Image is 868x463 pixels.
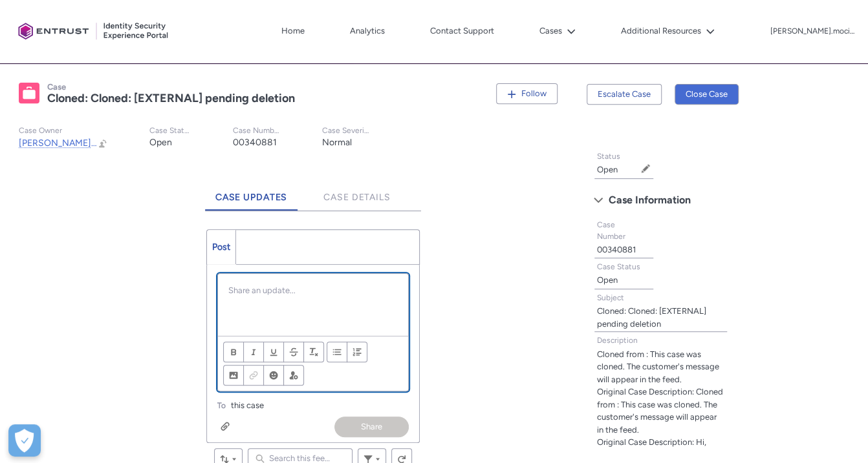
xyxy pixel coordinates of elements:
span: [PERSON_NAME].[PERSON_NAME] [19,138,166,149]
span: Subject [597,293,624,302]
a: Case Updates [205,175,298,211]
span: Case Details [323,192,391,203]
span: Case Status [597,262,640,271]
a: Home [278,21,308,41]
lightning-formatted-text: 00340881 [233,137,277,148]
p: Case Number [233,126,281,136]
button: Image [223,365,244,386]
p: [PERSON_NAME].mocioiu [770,27,854,36]
lightning-formatted-text: Cloned: Cloned: [EXTERNAL] pending deletion [597,306,706,329]
button: Edit Status [640,163,651,174]
a: Contact Support [427,21,497,41]
p: Case Status [149,126,191,136]
button: Open Preferences [8,424,41,457]
button: Italic [243,342,264,362]
lightning-formatted-text: Open [597,275,618,285]
lightning-formatted-text: Normal [322,137,352,148]
button: Cases [536,21,579,41]
span: To [217,401,226,410]
button: Share [334,417,409,437]
records-entity-label: Case [47,82,66,92]
lightning-formatted-text: Open [597,165,618,174]
div: Cookie Preferences [8,424,41,457]
button: User Profile sebastian.mocioiu [770,24,855,37]
ul: Format text [223,342,324,362]
button: Remove Formatting [303,342,324,362]
button: Underline [263,342,284,362]
button: Bold [223,342,244,362]
span: Case Updates [215,192,288,203]
p: Case Severity [322,126,370,136]
button: Case Information [587,190,735,211]
span: Follow [521,88,547,98]
button: Link [243,365,264,386]
span: Case Number [597,220,625,241]
button: Close Case [675,84,739,105]
button: Follow [496,83,558,104]
ul: Align text [327,342,367,362]
button: Bulleted List [327,342,347,362]
button: Strikethrough [283,342,304,362]
button: @Mention people and groups [283,365,304,386]
span: Description [597,336,638,345]
button: Escalate Case [587,84,662,105]
span: this case [231,399,264,412]
button: Numbered List [347,342,367,362]
a: Analytics, opens in new tab [347,21,388,41]
a: Case Details [313,175,401,211]
p: Case Owner [19,126,108,136]
ul: Insert content [223,365,304,386]
span: Post [212,242,230,252]
div: Chatter Publisher [206,229,420,444]
button: Insert Emoji [263,365,284,386]
span: Case Information [609,190,691,210]
lightning-formatted-text: 00340881 [597,245,636,254]
lightning-formatted-text: Open [149,137,172,148]
button: Change Owner [98,138,108,149]
a: Post [207,230,236,264]
span: Status [597,152,620,161]
lightning-formatted-text: Cloned: Cloned: [EXTERNAL] pending deletion [47,91,295,105]
button: Additional Resources [618,21,718,41]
